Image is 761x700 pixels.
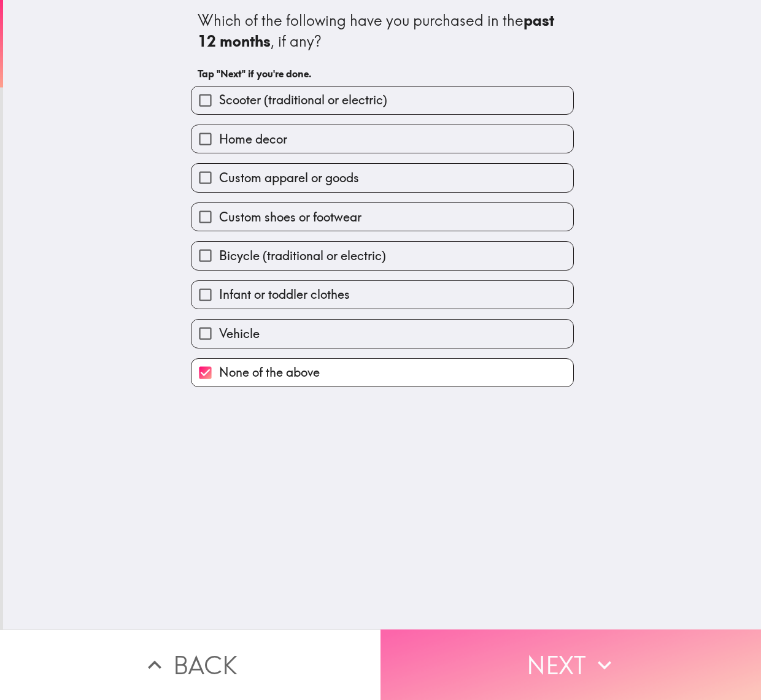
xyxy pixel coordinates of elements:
button: Vehicle [191,320,573,347]
b: past 12 months [198,11,558,50]
span: None of the above [219,364,320,381]
button: Next [381,629,761,700]
span: Custom apparel or goods [219,169,359,187]
span: Custom shoes or footwear [219,209,361,226]
button: Custom shoes or footwear [191,203,573,231]
button: Bicycle (traditional or electric) [191,242,573,269]
button: Custom apparel or goods [191,164,573,191]
button: Infant or toddler clothes [191,281,573,309]
div: Which of the following have you purchased in the , if any? [198,10,567,52]
span: Scooter (traditional or electric) [219,91,387,109]
button: Home decor [191,125,573,153]
button: Scooter (traditional or electric) [191,87,573,114]
span: Home decor [219,131,287,148]
span: Bicycle (traditional or electric) [219,247,386,264]
button: None of the above [191,359,573,387]
h6: Tap "Next" if you're done. [198,67,567,80]
span: Infant or toddler clothes [219,286,350,303]
span: Vehicle [219,325,260,342]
